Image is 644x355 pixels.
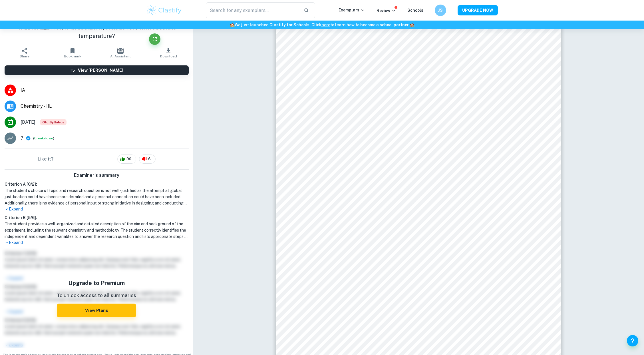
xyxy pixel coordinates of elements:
h6: View [PERSON_NAME] [78,67,123,73]
span: Bookmark [64,54,81,58]
p: 7 [21,135,23,142]
span: AI Assistant [110,54,131,58]
span: 🏫 [230,23,235,27]
button: Share [1,45,49,61]
button: Fullscreen [149,33,160,45]
span: 🏫 [410,23,414,27]
button: JS [435,5,446,16]
h6: Examiner's summary [2,172,191,179]
span: [DATE] [21,119,35,126]
h6: We just launched Clastify for Schools. Click to learn how to become a school partner. [1,22,643,28]
button: View [PERSON_NAME] [5,65,189,75]
span: 90 [123,156,134,162]
div: 6 [139,155,156,164]
input: Search for any exemplars... [206,2,299,18]
a: Schools [407,8,423,13]
p: Expand [5,240,189,246]
button: View Plans [57,304,136,317]
h6: Like it? [38,156,54,163]
span: Old Syllabus [40,119,67,125]
span: 6 [145,156,154,162]
button: AI Assistant [96,45,144,61]
button: Bookmark [49,45,96,61]
h1: The student provides a well-organized and detailed description of the aim and background of the e... [5,221,189,240]
h6: Criterion B [ 5 / 6 ]: [5,214,189,221]
p: Review [377,7,396,14]
p: Expand [5,206,189,212]
h1: The student's choice of topic and research question is not well-justified as the attempt at globa... [5,187,189,206]
h6: JS [437,7,444,13]
span: IA [21,87,189,94]
img: AI Assistant [117,48,124,54]
h6: Criterion A [ 0 / 2 ]: [5,181,189,187]
button: Breakdown [34,136,53,141]
button: Help and Feedback [627,335,638,346]
p: To unlock access to all summaries [57,292,136,299]
a: here [321,23,330,27]
h5: Upgrade to Premium [57,279,136,287]
button: UPGRADE NOW [458,5,498,15]
span: Share [20,54,29,58]
img: Clastify logo [146,5,182,16]
span: Download [160,54,177,58]
p: Exemplars [339,7,365,13]
div: 90 [117,155,136,164]
div: Starting from the May 2025 session, the Chemistry IA requirements have changed. It's OK to refer ... [40,119,67,125]
span: ( ) [33,136,54,141]
span: Chemistry - HL [21,103,189,110]
button: Download [144,45,192,61]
